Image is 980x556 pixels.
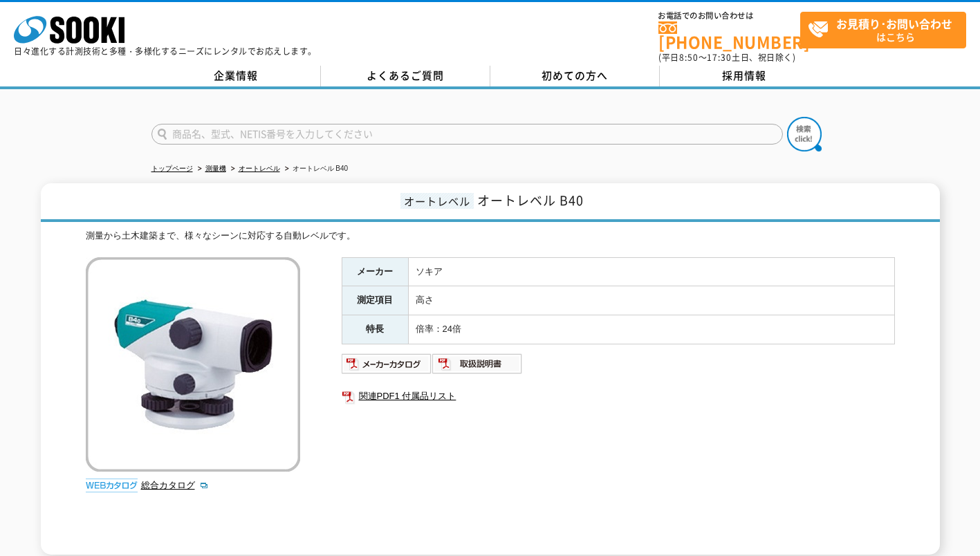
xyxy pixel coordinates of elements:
input: 商品名、型式、NETIS番号を入力してください [151,124,783,145]
a: 取扱説明書 [432,362,523,372]
div: 測量から土木建築まで、様々なシーンに対応する自動レベルです。 [86,229,895,243]
span: (平日 ～ 土日、祝日除く) [658,51,795,64]
span: お電話でのお問い合わせは [658,12,800,20]
img: btn_search.png [787,117,822,151]
img: オートレベル B40 [86,257,300,472]
p: 日々進化する計測技術と多種・多様化するニーズにレンタルでお応えします。 [14,47,317,55]
th: 特長 [342,315,408,344]
a: トップページ [151,165,193,172]
a: 関連PDF1 付属品リスト [342,387,895,405]
span: オートレベル B40 [477,191,584,210]
a: オートレベル [239,165,280,172]
a: よくあるご質問 [321,66,490,86]
span: 17:30 [707,51,732,64]
td: 倍率：24倍 [408,315,894,344]
span: はこちら [808,12,965,47]
span: オートレベル [400,193,474,209]
td: ソキア [408,257,894,286]
th: 測定項目 [342,286,408,315]
a: 測量機 [205,165,226,172]
img: 取扱説明書 [432,353,523,375]
a: 初めての方へ [490,66,660,86]
img: webカタログ [86,479,138,492]
a: 企業情報 [151,66,321,86]
span: 初めての方へ [542,68,608,83]
img: メーカーカタログ [342,353,432,375]
span: 8:50 [679,51,699,64]
strong: お見積り･お問い合わせ [836,15,952,32]
a: メーカーカタログ [342,362,432,372]
a: お見積り･お問い合わせはこちら [800,12,966,48]
th: メーカー [342,257,408,286]
li: オートレベル B40 [282,162,349,176]
a: [PHONE_NUMBER] [658,21,800,50]
a: 総合カタログ [141,480,209,490]
td: 高さ [408,286,894,315]
a: 採用情報 [660,66,829,86]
